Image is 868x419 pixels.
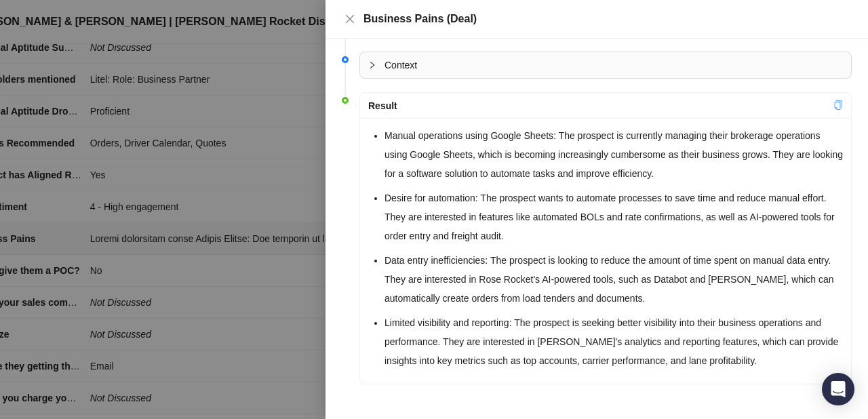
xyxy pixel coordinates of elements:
[363,11,852,27] div: Business Pains (Deal)
[344,14,355,24] span: close
[384,251,843,308] li: Data entry inefficiencies: The prospect is looking to reduce the amount of time spent on manual d...
[822,373,854,405] div: Open Intercom Messenger
[833,100,843,110] span: copy
[384,58,843,73] span: Context
[368,61,376,69] span: collapsed
[368,98,833,113] div: Result
[360,52,851,78] div: Context
[384,313,843,370] li: Limited visibility and reporting: The prospect is seeking better visibility into their business o...
[384,188,843,245] li: Desire for automation: The prospect wants to automate processes to save time and reduce manual ef...
[342,11,358,27] button: Close
[384,126,843,183] li: Manual operations using Google Sheets: The prospect is currently managing their brokerage operati...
